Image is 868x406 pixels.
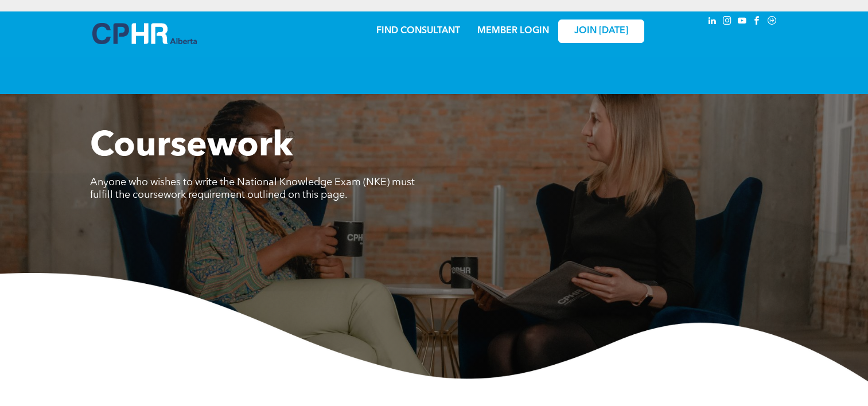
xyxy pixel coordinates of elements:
[706,14,719,30] a: linkedin
[766,14,779,30] a: Social network
[90,177,415,200] span: Anyone who wishes to write the National Knowledge Exam (NKE) must fulfill the coursework requirem...
[558,19,644,43] a: JOIN [DATE]
[376,26,460,36] a: FIND CONSULTANT
[721,14,734,30] a: instagram
[751,14,764,30] a: facebook
[477,26,549,36] a: MEMBER LOGIN
[90,130,293,164] span: Coursework
[736,14,749,30] a: youtube
[92,23,197,44] img: A blue and white logo for cp alberta
[574,26,628,37] span: JOIN [DATE]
